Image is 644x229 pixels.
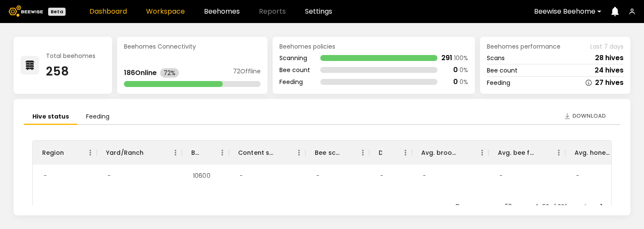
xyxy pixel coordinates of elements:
[535,147,547,159] button: Sort
[487,43,561,49] span: Beehomes performance
[493,187,509,209] div: -
[593,198,610,215] button: Go to next page
[238,141,276,165] div: Content scan hives
[454,55,468,61] div: 100 %
[379,141,382,165] div: Dead hives
[315,141,339,165] div: Bee scan hives
[259,8,286,15] span: Reports
[124,43,261,49] div: Beehomes Connectivity
[569,187,586,209] div: -
[106,141,144,165] div: Yard/Ranch
[64,147,76,159] button: Sort
[453,78,458,85] div: 0
[33,141,97,165] div: Region
[590,43,624,49] span: Last 7 days
[476,146,489,159] button: Menu
[233,165,250,187] div: -
[369,141,412,165] div: Dead hives
[160,68,179,78] div: 72%
[279,79,310,85] div: Feeding
[416,187,433,209] div: -
[279,67,310,73] div: Bee count
[575,141,612,165] div: Avg. honey frames
[595,79,624,86] div: 27 hives
[572,112,606,120] span: Download
[279,43,468,49] div: Beehomes policies
[186,187,216,209] div: 10507
[460,79,468,85] div: 0 %
[89,8,127,15] a: Dashboard
[186,165,217,187] div: 10600
[460,67,468,73] div: 0 %
[455,202,498,211] p: Rows per page:
[487,80,510,86] div: Feeding
[48,8,66,16] div: Beta
[569,165,586,187] div: -
[310,187,326,209] div: -
[46,53,95,59] div: Total beehomes
[382,147,394,159] button: Sort
[276,147,287,159] button: Sort
[204,8,240,15] a: Beehomes
[229,141,305,165] div: Content scan hives
[565,141,642,165] div: Avg. honey frames
[374,165,390,187] div: -
[412,141,489,165] div: Avg. brood frames
[453,67,458,73] div: 0
[97,141,182,165] div: Yard/Ranch
[84,146,97,159] button: Menu
[146,8,185,15] a: Workspace
[374,187,390,209] div: -
[441,55,452,61] div: 291
[46,66,95,78] div: 258
[169,146,182,159] button: Menu
[493,165,509,187] div: -
[339,147,351,159] button: Sort
[37,165,54,187] div: -
[305,141,369,165] div: Bee scan hives
[182,141,229,165] div: BH ID
[498,141,535,165] div: Avg. bee frames
[144,147,156,159] button: Sort
[560,109,610,123] button: Download
[37,187,54,209] div: -
[489,141,565,165] div: Avg. bee frames
[191,141,199,165] div: BH ID
[416,165,433,187] div: -
[293,146,305,159] button: Menu
[78,109,118,125] li: Feeding
[279,55,310,61] div: Scanning
[501,200,522,212] div: 50
[216,146,229,159] button: Menu
[459,147,471,159] button: Sort
[421,141,459,165] div: Avg. brood frames
[24,109,78,125] li: Hive status
[101,187,118,209] div: -
[124,70,157,76] div: 186 Online
[535,202,568,211] p: 1–50 of 291
[101,165,118,187] div: -
[233,187,250,209] div: -
[595,55,624,61] div: 28 hives
[233,68,261,78] div: 72 Offline
[487,67,517,73] div: Bee count
[487,55,505,61] div: Scans
[42,141,64,165] div: Region
[310,165,326,187] div: -
[595,67,624,74] div: 24 hives
[356,146,369,159] button: Menu
[552,146,565,159] button: Menu
[399,146,412,159] button: Menu
[199,147,211,159] button: Sort
[9,6,43,17] img: Beewise logo
[305,8,332,15] a: Settings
